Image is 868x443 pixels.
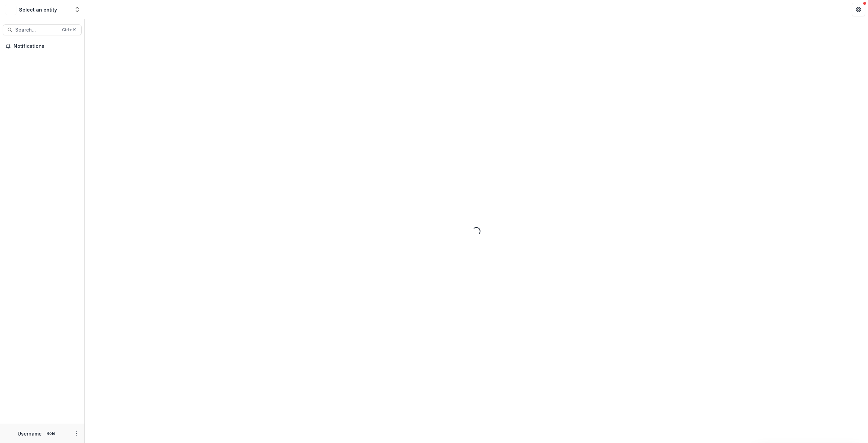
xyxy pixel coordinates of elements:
[3,41,82,52] button: Notifications
[15,27,58,33] span: Search...
[14,43,79,49] span: Notifications
[3,24,82,35] button: Search...
[72,429,80,438] button: More
[61,26,77,34] div: Ctrl + K
[852,3,865,16] button: Get Help
[18,430,42,437] p: Username
[44,430,58,437] p: Role
[73,3,82,16] button: Open entity switcher
[19,6,57,13] div: Select an entity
